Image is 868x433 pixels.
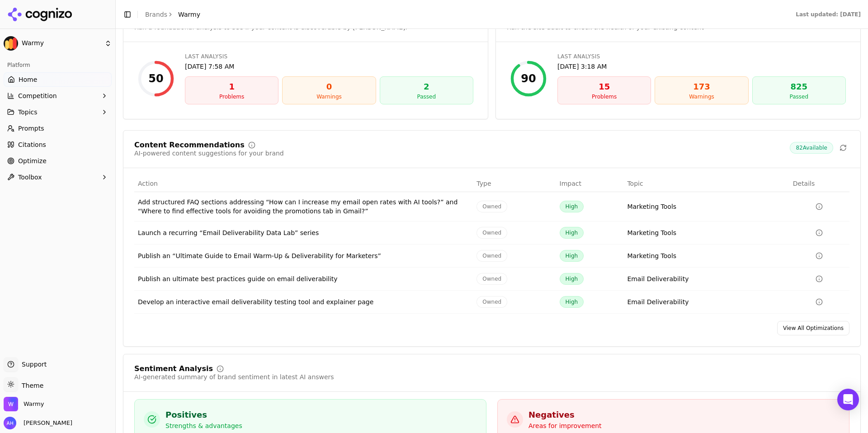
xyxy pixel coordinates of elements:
a: Home [4,72,112,87]
span: Toolbox [18,173,42,182]
span: Warmy [24,400,44,408]
span: Prompts [18,124,44,133]
span: Citations [18,140,46,149]
button: Open user button [4,417,72,429]
span: Optimize [18,156,47,165]
div: Open Intercom Messenger [837,389,859,410]
div: Action [138,179,469,188]
span: Competition [18,91,57,100]
div: Data table [134,175,849,314]
a: Prompts [4,121,112,136]
img: Warmy [4,397,18,411]
img: Warmy [4,36,18,51]
div: Details [793,179,846,188]
img: Armando Hysenaj [4,417,16,429]
div: Platform [4,58,112,72]
span: [PERSON_NAME] [20,419,72,427]
button: Open organization switcher [4,397,44,411]
span: Warmy [22,39,101,47]
span: Theme [18,382,43,389]
button: Competition [4,89,112,103]
span: Topics [18,108,38,117]
button: Toolbox [4,170,112,184]
span: Support [18,360,47,369]
div: Impact [560,179,620,188]
a: Optimize [4,154,112,168]
div: Type [476,179,552,188]
button: Topics [4,105,112,119]
span: Home [19,75,37,84]
a: Citations [4,137,112,152]
div: Topic [627,179,785,188]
